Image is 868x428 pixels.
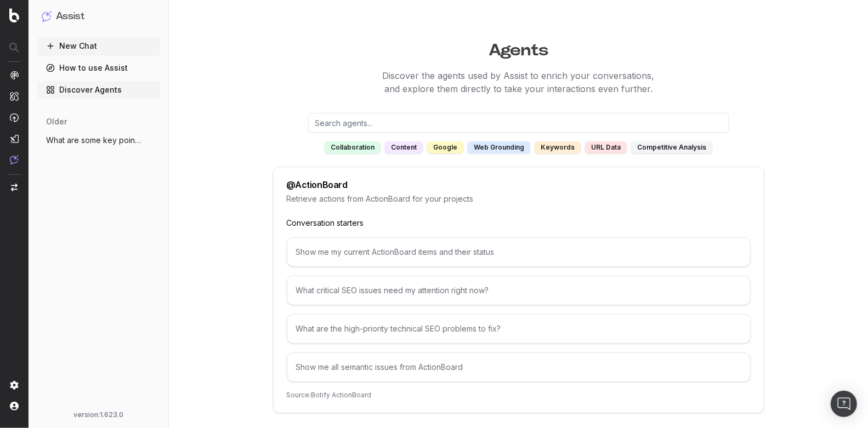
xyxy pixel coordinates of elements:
[287,218,751,229] p: Conversation starters
[42,410,156,419] div: version: 1.623.0
[37,132,160,149] button: What are some key points about the techn
[11,184,18,191] img: Switch project
[287,391,751,400] p: Source: Botify ActionBoard
[325,141,381,153] div: collaboration
[831,391,857,417] div: Open Intercom Messenger
[9,8,19,22] img: Botify logo
[169,69,868,95] p: Discover the agents used by Assist to enrich your conversations, and explore them directly to tak...
[535,141,581,153] div: keywords
[10,92,19,101] img: Intelligence
[385,141,423,153] div: content
[46,135,143,146] span: What are some key points about the techn
[10,134,19,143] img: Studio
[10,71,19,79] img: Analytics
[308,113,729,133] input: Search agents...
[42,9,156,24] button: Assist
[585,141,627,153] div: URL data
[42,11,52,21] img: Assist
[287,276,751,305] div: What critical SEO issues need my attention right now?
[37,59,160,77] a: How to use Assist
[427,141,463,153] div: google
[287,193,751,204] p: Retrieve actions from ActionBoard for your projects
[468,141,530,153] div: web grounding
[287,237,751,267] div: Show me my current ActionBoard items and their status
[46,116,67,127] span: older
[169,35,868,60] h1: Agents
[56,9,84,24] h1: Assist
[37,81,160,99] a: Discover Agents
[10,381,19,390] img: Setting
[10,113,19,122] img: Activation
[287,352,751,382] div: Show me all semantic issues from ActionBoard
[10,155,19,164] img: Assist
[287,314,751,344] div: What are the high-priority technical SEO problems to fix?
[287,180,348,189] div: @ ActionBoard
[37,37,160,55] button: New Chat
[631,141,712,153] div: competitive analysis
[10,402,19,410] img: My account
